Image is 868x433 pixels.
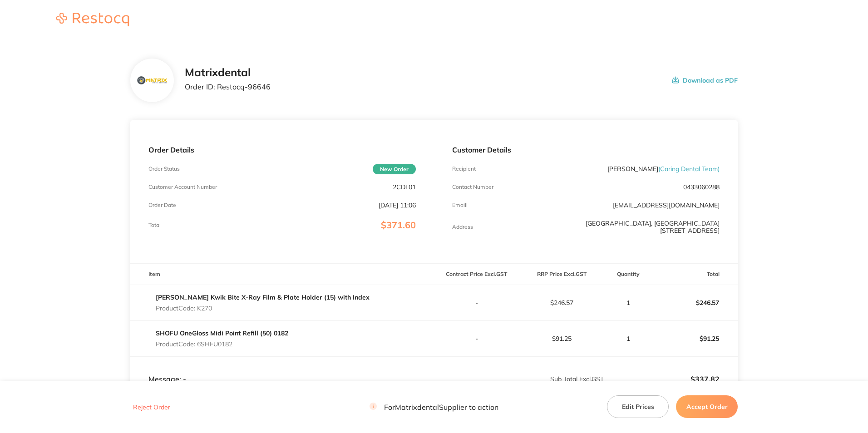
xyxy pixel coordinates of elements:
[373,164,416,174] span: New Order
[381,219,416,231] span: $371.60
[452,146,720,154] p: Customer Details
[613,201,720,209] a: [EMAIL_ADDRESS][DOMAIN_NAME]
[185,83,271,91] p: Order ID: Restocq- 96646
[370,403,498,411] p: For Matrixdental Supplier to action
[130,403,173,411] button: Reject Order
[148,184,217,190] p: Customer Account Number
[653,264,738,285] th: Total
[148,146,416,154] p: Order Details
[519,335,603,342] p: $91.25
[130,357,434,384] td: Message: -
[605,375,720,383] p: $337.82
[148,202,176,208] p: Order Date
[47,13,138,28] a: Restocq logo
[658,165,720,173] span: ( Caring Dental Team )
[452,224,473,230] p: Address
[607,165,720,172] p: [PERSON_NAME]
[379,202,416,209] p: [DATE] 11:06
[156,305,370,312] p: Product Code: K270
[434,375,604,383] p: Sub Total Excl. GST
[519,264,604,285] th: RRP Price Excl. GST
[541,220,720,234] p: [GEOGRAPHIC_DATA], [GEOGRAPHIC_DATA] [STREET_ADDRESS]
[185,66,271,79] h2: Matrixdental
[452,184,493,190] p: Contact Number
[605,299,652,306] p: 1
[148,222,161,228] p: Total
[676,395,738,418] button: Accept Order
[452,202,468,208] p: Emaill
[653,292,737,314] p: $246.57
[137,77,167,85] img: c2YydnlvZQ
[672,66,738,94] button: Download as PDF
[148,166,180,172] p: Order Status
[434,335,518,342] p: -
[604,264,653,285] th: Quantity
[434,299,518,306] p: -
[156,293,370,301] a: [PERSON_NAME] Kwik Bite X-Ray Film & Plate Holder (15) with Index
[519,299,603,306] p: $246.57
[683,183,720,191] p: 0433060288
[47,13,138,26] img: Restocq logo
[393,183,416,191] p: 2CDT01
[653,328,737,349] p: $91.25
[452,166,476,172] p: Recipient
[156,329,288,337] a: SHOFU OneGloss Midi Point Refill (50) 0182
[156,340,288,348] p: Product Code: 6SHFU0182
[605,335,652,342] p: 1
[130,264,434,285] th: Item
[434,264,519,285] th: Contract Price Excl. GST
[607,395,669,418] button: Edit Prices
